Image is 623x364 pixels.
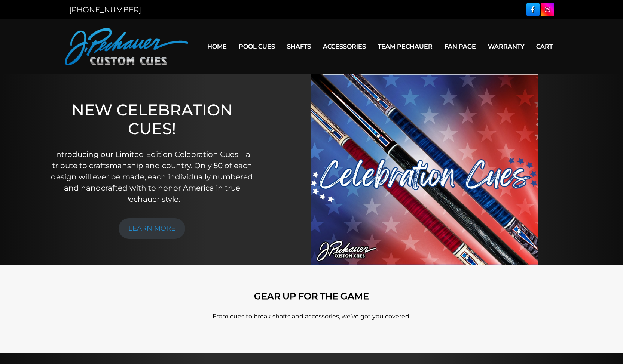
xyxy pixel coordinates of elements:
[530,37,559,56] a: Cart
[372,37,439,56] a: Team Pechauer
[69,5,141,14] a: [PHONE_NUMBER]
[233,37,281,56] a: Pool Cues
[65,28,188,65] img: Pechauer Custom Cues
[317,37,372,56] a: Accessories
[98,312,525,321] p: From cues to break shafts and accessories, we’ve got you covered!
[281,37,317,56] a: Shafts
[51,101,254,138] h1: NEW CELEBRATION CUES!
[201,37,233,56] a: Home
[51,149,254,205] p: Introducing our Limited Edition Celebration Cues—a tribute to craftsmanship and country. Only 50 ...
[482,37,530,56] a: Warranty
[439,37,482,56] a: Fan Page
[254,291,369,302] strong: GEAR UP FOR THE GAME
[119,218,185,239] a: LEARN MORE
